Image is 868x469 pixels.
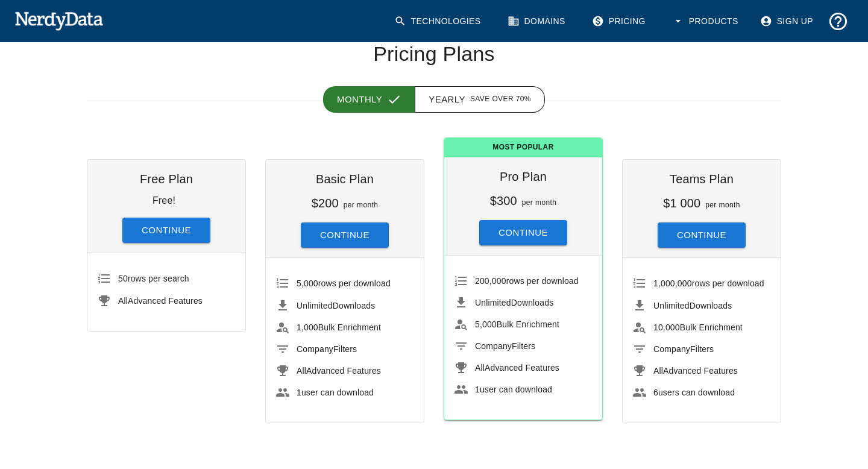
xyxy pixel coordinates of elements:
h6: $300 [490,194,517,207]
button: Continue [479,220,567,245]
span: Downloads [297,301,375,310]
span: user can download [297,388,374,397]
span: Filters [297,344,357,354]
button: Continue [658,222,746,248]
button: Continue [122,218,210,243]
span: 50 [118,274,128,283]
a: Technologies [387,6,491,37]
span: All [297,366,306,376]
span: Unlimited [653,301,690,310]
span: 10,000 [653,323,680,332]
span: per month [705,201,740,209]
a: Sign Up [753,6,823,37]
span: Bulk Enrichment [653,323,743,332]
h6: Basic Plan [275,169,414,189]
span: Advanced Features [297,366,381,376]
span: users can download [653,388,735,397]
h6: $1 000 [663,197,700,210]
span: Bulk Enrichment [297,323,381,332]
span: Unlimited [475,298,511,307]
span: 5,000 [475,319,497,329]
button: Yearly Save over 70% [415,86,545,113]
span: Unlimited [297,301,333,310]
img: NerdyData.com [14,8,103,33]
span: 1,000,000 [653,279,692,288]
span: Bulk Enrichment [475,319,559,329]
span: 1 [475,385,480,394]
span: 200,000 [475,276,506,286]
button: Monthly [323,86,415,113]
span: Downloads [653,301,732,310]
span: Most Popular [444,138,602,157]
span: rows per download [475,276,579,286]
h6: $200 [312,197,339,210]
span: Filters [653,344,714,354]
a: Pricing [585,6,655,37]
span: Advanced Features [118,296,203,306]
h6: Free Plan [97,169,236,189]
span: 5,000 [297,279,318,288]
span: Advanced Features [653,366,738,376]
h6: Pro Plan [454,167,593,186]
h6: Teams Plan [632,169,771,189]
button: Products [665,6,748,37]
span: Company [475,341,512,351]
button: Continue [301,222,389,248]
button: Support and Documentation [823,6,854,37]
span: Filters [475,341,535,351]
a: Domains [500,6,575,37]
span: Company [297,344,333,354]
span: All [118,296,128,306]
span: Downloads [475,298,553,307]
span: All [475,363,485,373]
span: rows per search [118,274,189,283]
span: Company [653,344,690,354]
span: 6 [653,388,658,397]
span: 1 [297,388,301,397]
p: Free! [153,195,175,206]
span: per month [344,201,379,209]
span: rows per download [653,279,764,288]
span: per month [522,198,557,207]
span: Save over 70% [470,93,531,105]
span: 1,000 [297,323,318,332]
span: user can download [475,385,552,394]
h1: Pricing Plans [87,42,781,67]
span: rows per download [297,279,391,288]
span: All [653,366,663,376]
span: Advanced Features [475,363,559,373]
